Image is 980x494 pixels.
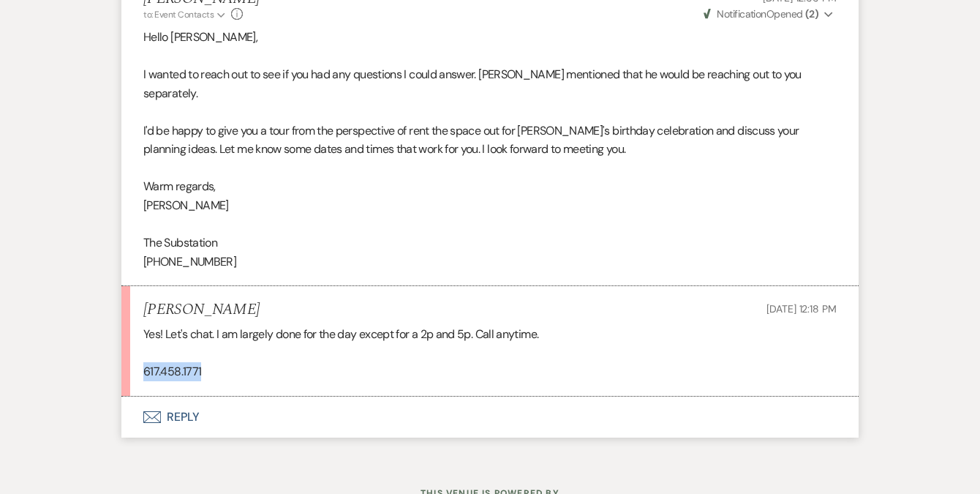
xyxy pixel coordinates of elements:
p: Warm regards, [143,177,837,196]
span: to: Event Contacts [143,9,214,20]
p: Hello [PERSON_NAME], [143,28,837,47]
p: Yes! Let's chat. I am largely done for the day except for a 2p and 5p. Call anytime. [143,325,837,344]
p: [PHONE_NUMBER] [143,252,837,272]
span: [DATE] 12:18 PM [766,302,837,315]
p: I wanted to reach out to see if you had any questions I could answer. [PERSON_NAME] mentioned tha... [143,65,837,102]
strong: ( 2 ) [805,7,818,20]
button: Reply [121,397,859,438]
button: to: Event Contacts [143,8,227,21]
h5: [PERSON_NAME] [143,301,260,319]
button: NotificationOpened (2) [701,7,837,22]
span: Notification [717,7,766,20]
p: I'd be happy to give you a tour from the perspective of rent the space out for [PERSON_NAME]'s bi... [143,121,837,159]
p: The Substation [143,233,837,252]
span: Opened [704,7,818,20]
p: 617.458.1771 [143,362,837,381]
p: [PERSON_NAME] [143,196,837,215]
